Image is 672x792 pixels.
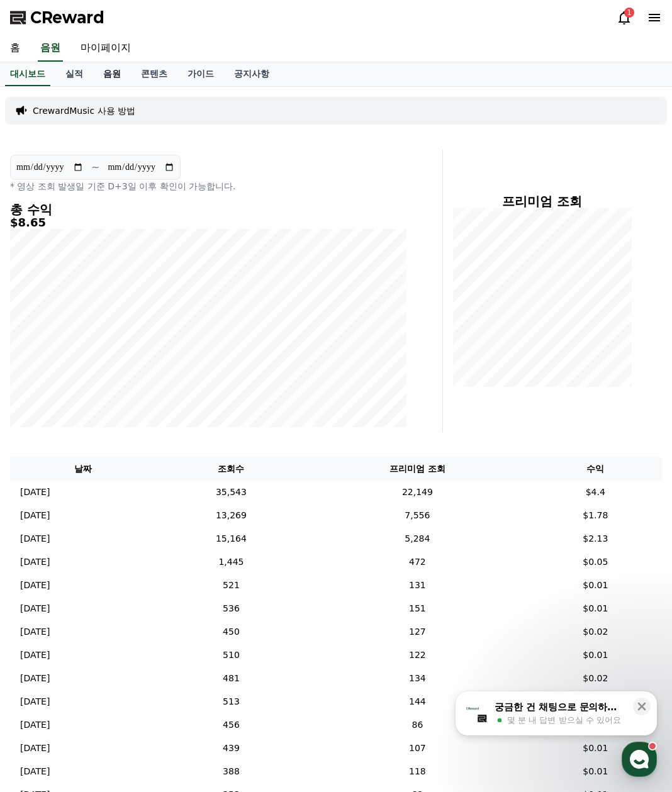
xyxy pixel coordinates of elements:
[157,550,306,574] td: 1,445
[20,649,50,662] p: [DATE]
[529,527,662,550] td: $2.13
[157,620,306,644] td: 450
[529,644,662,667] td: $0.01
[20,486,50,499] p: [DATE]
[617,10,632,25] a: 1
[529,597,662,620] td: $0.01
[306,550,529,574] td: 472
[306,713,529,737] td: 86
[306,504,529,527] td: 7,556
[33,104,135,117] a: CrewardMusic 사용 방법
[93,62,131,86] a: 음원
[306,690,529,713] td: 144
[70,35,141,62] a: 마이페이지
[529,737,662,760] td: $0.01
[157,504,306,527] td: 13,269
[177,62,224,86] a: 가이드
[624,8,634,18] div: 1
[20,602,50,615] p: [DATE]
[453,194,632,208] h4: 프리미엄 조회
[157,457,306,481] th: 조회수
[10,216,407,229] h5: $8.65
[529,481,662,504] td: $4.4
[20,718,50,732] p: [DATE]
[194,418,210,428] span: 설정
[20,765,50,778] p: [DATE]
[20,695,50,708] p: [DATE]
[157,527,306,550] td: 15,164
[20,742,50,755] p: [DATE]
[20,672,50,685] p: [DATE]
[157,690,306,713] td: 513
[4,399,83,430] a: 홈
[10,180,407,192] p: * 영상 조회 발생일 기준 D+3일 이후 확인이 가능합니다.
[157,737,306,760] td: 439
[157,597,306,620] td: 536
[306,644,529,667] td: 122
[306,597,529,620] td: 151
[529,574,662,597] td: $0.01
[91,160,99,175] p: ~
[529,760,662,783] td: $0.01
[157,644,306,667] td: 510
[162,399,242,430] a: 설정
[529,504,662,527] td: $1.78
[10,457,157,481] th: 날짜
[5,62,50,86] a: 대시보드
[157,574,306,597] td: 521
[40,418,47,428] span: 홈
[529,667,662,690] td: $0.02
[306,527,529,550] td: 5,284
[224,62,279,86] a: 공지사항
[20,555,50,569] p: [DATE]
[20,579,50,592] p: [DATE]
[55,62,93,86] a: 실적
[529,690,662,713] td: $0.01
[306,737,529,760] td: 107
[529,457,662,481] th: 수익
[157,760,306,783] td: 388
[306,457,529,481] th: 프리미엄 조회
[306,667,529,690] td: 134
[157,481,306,504] td: 35,543
[157,667,306,690] td: 481
[306,481,529,504] td: 22,149
[30,8,104,28] span: CReward
[306,760,529,783] td: 118
[20,625,50,639] p: [DATE]
[131,62,177,86] a: 콘텐츠
[157,713,306,737] td: 456
[83,399,162,430] a: 대화
[20,509,50,522] p: [DATE]
[529,620,662,644] td: $0.02
[10,203,407,216] h4: 총 수익
[306,620,529,644] td: 127
[20,532,50,545] p: [DATE]
[306,574,529,597] td: 131
[38,35,63,62] a: 음원
[529,550,662,574] td: $0.05
[115,418,130,428] span: 대화
[10,8,104,28] a: CReward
